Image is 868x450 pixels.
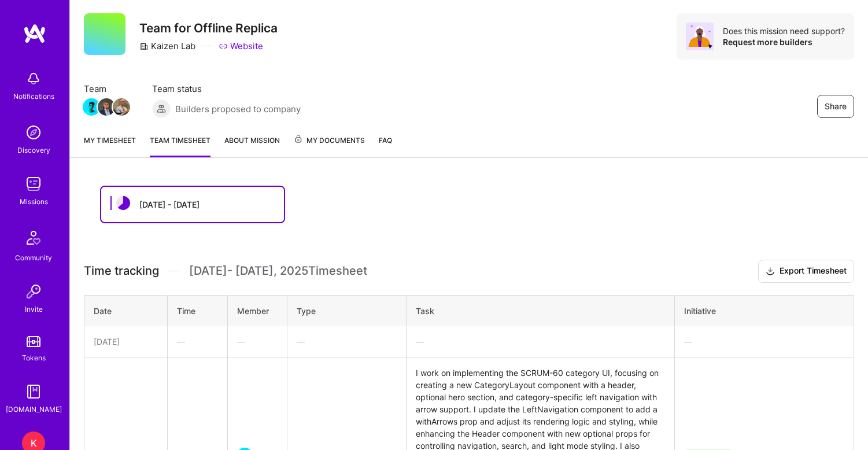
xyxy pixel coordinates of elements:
[379,134,392,157] a: FAQ
[113,98,130,116] img: Team Member Avatar
[22,121,45,144] img: discovery
[287,295,406,326] th: Type
[686,23,714,50] img: Avatar
[139,21,278,35] h3: Team for Offline Replica
[177,335,217,348] div: —
[139,40,195,52] div: Kaizen Lab
[189,264,367,278] span: [DATE] - [DATE] , 2025 Timesheet
[416,335,665,348] div: —
[152,83,301,95] span: Team status
[758,260,854,283] button: Export Timesheet
[22,380,45,403] img: guide book
[23,23,46,44] img: logo
[723,36,845,47] div: Request more builders
[825,101,847,112] span: Share
[22,352,46,364] div: Tokens
[227,295,287,326] th: Member
[94,335,158,348] div: [DATE]
[297,335,397,348] div: —
[139,42,149,51] i: icon CompanyGray
[25,303,43,315] div: Invite
[98,98,115,116] img: Team Member Avatar
[294,134,365,147] span: My Documents
[817,95,854,118] button: Share
[15,252,52,264] div: Community
[22,280,45,303] img: Invite
[684,335,844,348] div: —
[84,83,129,95] span: Team
[766,265,775,278] i: icon Download
[20,224,47,252] img: Community
[17,144,50,156] div: Discovery
[22,67,45,90] img: bell
[294,134,365,157] a: My Documents
[99,97,114,117] a: Team Member Avatar
[27,336,40,347] img: tokens
[168,295,227,326] th: Time
[84,97,99,117] a: Team Member Avatar
[723,25,845,36] div: Does this mission need support?
[22,172,45,196] img: teamwork
[150,134,210,157] a: Team timesheet
[84,264,159,278] span: Time tracking
[407,295,675,326] th: Task
[675,295,854,326] th: Initiative
[20,196,48,208] div: Missions
[13,90,54,102] div: Notifications
[139,198,200,211] div: [DATE] - [DATE]
[114,97,129,117] a: Team Member Avatar
[84,134,136,157] a: My timesheet
[152,99,171,118] img: Builders proposed to company
[237,335,278,348] div: —
[84,295,168,326] th: Date
[116,196,130,210] img: status icon
[219,40,263,52] a: Website
[224,134,280,157] a: About Mission
[175,103,301,115] span: Builders proposed to company
[6,403,62,415] div: [DOMAIN_NAME]
[83,98,100,116] img: Team Member Avatar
